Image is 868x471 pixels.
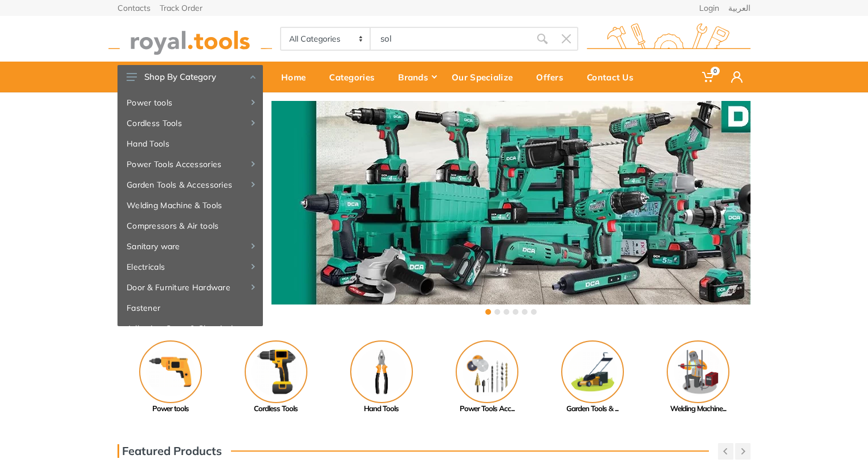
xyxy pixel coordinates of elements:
a: Power Tools Accessories [117,154,263,174]
a: Login [699,4,719,12]
input: Site search [371,27,530,51]
h3: Featured Products [117,444,222,458]
div: Power Tools Acc... [434,403,540,415]
div: Garden Tools & ... [540,403,645,415]
a: 0 [694,62,723,92]
img: Royal - Hand Tools [350,340,413,403]
a: Contacts [117,4,151,12]
a: Our Specialize [444,62,528,92]
a: Hand Tools [328,340,434,415]
a: Garden Tools & ... [540,340,645,415]
a: Garden Tools & Accessories [117,174,263,195]
div: Offers [528,65,579,89]
div: Power tools [117,403,223,415]
img: Royal - Power tools [139,340,202,403]
a: Door & Furniture Hardware [117,277,263,298]
a: Cordless Tools [117,113,263,133]
div: Cordless Tools [223,403,328,415]
img: Royal - Power Tools Accessories [456,340,518,403]
span: 0 [711,67,720,75]
a: Fastener [117,298,263,318]
a: Offers [528,62,579,92]
div: Home [273,65,321,89]
select: Category [281,28,371,50]
img: Royal - Cordless Tools [245,340,307,403]
a: Power Tools Acc... [434,340,540,415]
a: العربية [728,4,751,12]
div: Our Specialize [444,65,528,89]
a: Cordless Tools [223,340,328,415]
div: Brands [390,65,444,89]
div: Categories [321,65,390,89]
a: Home [273,62,321,92]
div: Contact Us [579,65,649,89]
div: Hand Tools [328,403,434,415]
a: Categories [321,62,390,92]
a: Compressors & Air tools [117,216,263,236]
div: Welding Machine... [645,403,751,415]
a: Contact Us [579,62,649,92]
a: Welding Machine... [645,340,751,415]
img: royal.tools Logo [108,23,272,55]
a: Power tools [117,340,223,415]
a: Welding Machine & Tools [117,195,263,216]
a: Power tools [117,92,263,113]
img: Royal - Garden Tools & Accessories [561,340,624,403]
a: Electricals [117,257,263,277]
a: Track Order [160,4,202,12]
a: Sanitary ware [117,236,263,257]
a: Hand Tools [117,133,263,154]
button: Shop By Category [117,65,263,89]
img: Royal - Welding Machine & Tools [667,340,729,403]
a: Adhesive, Spray & Chemical [117,318,263,339]
img: royal.tools Logo [587,23,751,55]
